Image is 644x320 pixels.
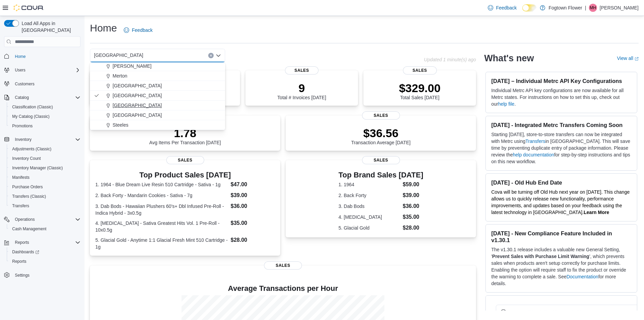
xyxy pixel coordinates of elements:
[12,104,53,110] span: Classification (Classic)
[403,202,423,210] dd: $36.00
[9,112,80,121] span: My Catalog (Classic)
[338,192,400,199] dt: 2. Back Forty
[95,220,228,233] dt: 4. [MEDICAL_DATA] - Sativa Greatest Hits Vol. 1 Pre-Roll - 10x0.5g
[90,21,117,35] h1: Home
[231,202,275,210] dd: $36.00
[9,122,35,130] a: Promotions
[12,80,37,88] a: Customers
[491,179,631,186] h3: [DATE] - Old Hub End Date
[549,4,582,12] p: Fogtown Flower
[90,101,225,110] button: [GEOGRAPHIC_DATA]
[9,173,80,182] span: Manifests
[14,4,44,11] img: Cova
[15,81,34,87] span: Customers
[338,225,400,231] dt: 5. Glacial Gold
[403,66,437,74] span: Sales
[9,154,80,163] span: Inventory Count
[491,131,631,165] p: Starting [DATE], store-to-store transfers can now be integrated with Metrc using in [GEOGRAPHIC_D...
[216,53,221,58] button: Close list of options
[12,93,80,102] span: Catalog
[90,51,225,130] div: Choose from the following options
[15,240,29,245] span: Reports
[403,224,423,232] dd: $28.00
[12,66,28,74] button: Users
[7,163,83,173] button: Inventory Manager (Classic)
[513,152,554,157] a: help documentation
[362,111,400,120] span: Sales
[95,192,228,199] dt: 2. Back Forty - Mandarin Cookies - Sativa - 7g
[491,230,631,243] h3: [DATE] - New Compliance Feature Included in v1.30.1
[12,184,43,190] span: Purchase Orders
[585,4,586,12] p: |
[15,217,35,222] span: Operations
[113,72,127,79] span: Merton
[9,225,49,233] a: Cash Management
[522,4,536,12] input: Dark Mode
[351,126,411,140] p: $36.56
[491,246,631,287] p: The v1.30.1 release includes a valuable new General Setting, ' ', which prevents sales when produ...
[12,52,80,60] span: Home
[9,112,52,121] a: My Catalog (Classic)
[7,224,83,234] button: Cash Management
[121,23,155,37] a: Feedback
[351,126,411,145] div: Transaction Average [DATE]
[617,56,639,61] a: View allExternal link
[362,156,400,164] span: Sales
[285,66,319,74] span: Sales
[338,171,423,179] h3: Top Brand Sales [DATE]
[7,173,83,182] button: Manifests
[12,156,41,161] span: Inventory Count
[584,210,609,215] strong: Learn More
[12,238,32,247] button: Reports
[7,144,83,154] button: Adjustments (Classic)
[15,54,26,59] span: Home
[491,78,631,84] h3: [DATE] – Individual Metrc API Key Configurations
[231,180,275,189] dd: $47.00
[9,154,44,163] a: Inventory Count
[264,261,302,270] span: Sales
[12,93,31,102] button: Catalog
[12,114,50,119] span: My Catalog (Classic)
[9,192,49,200] a: Transfers (Classic)
[149,126,221,140] p: 1.78
[12,175,29,180] span: Manifests
[166,156,204,164] span: Sales
[9,257,80,265] span: Reports
[491,189,629,215] span: Cova will be turning off Old Hub next year on [DATE]. This change allows us to quickly release ne...
[113,63,151,69] span: [PERSON_NAME]
[338,203,400,210] dt: 3. Dab Bods
[90,71,225,81] button: Merton
[491,122,631,128] h3: [DATE] - Integrated Metrc Transfers Coming Soon
[600,4,639,12] p: [PERSON_NAME]
[231,191,275,199] dd: $39.00
[90,120,225,130] button: Steeles
[9,164,66,172] a: Inventory Manager (Classic)
[9,257,29,265] a: Reports
[403,191,423,199] dd: $39.00
[90,81,225,91] button: [GEOGRAPHIC_DATA]
[95,171,275,179] h3: Top Product Sales [DATE]
[9,248,42,256] a: Dashboards
[95,203,228,216] dt: 3. Dab Bods - Hawaiian Plushers 60's+ Dbl Infused Pre-Roll - Indica Hybrid - 3x0.5g
[525,138,545,144] a: Transfers
[492,254,589,259] strong: Prevent Sales with Purchase Limit Warning
[491,87,631,107] p: Individual Metrc API key configurations are now available for all Metrc states. For instructions ...
[7,192,83,201] button: Transfers (Classic)
[9,202,80,210] span: Transfers
[7,121,83,131] button: Promotions
[7,182,83,192] button: Purchase Orders
[403,213,423,221] dd: $35.00
[9,202,32,210] a: Transfers
[12,123,33,129] span: Promotions
[132,27,152,34] span: Feedback
[113,92,162,99] span: [GEOGRAPHIC_DATA]
[485,1,519,15] a: Feedback
[12,165,63,171] span: Inventory Manager (Classic)
[12,146,51,152] span: Adjustments (Classic)
[589,4,597,12] div: Mark Hiebert
[95,181,228,188] dt: 1. 1964 - Blue Dream Live Resin 510 Cartridge - Sativa - 1g
[9,164,80,172] span: Inventory Manager (Classic)
[1,270,83,280] button: Settings
[12,271,80,279] span: Settings
[113,122,128,128] span: Steeles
